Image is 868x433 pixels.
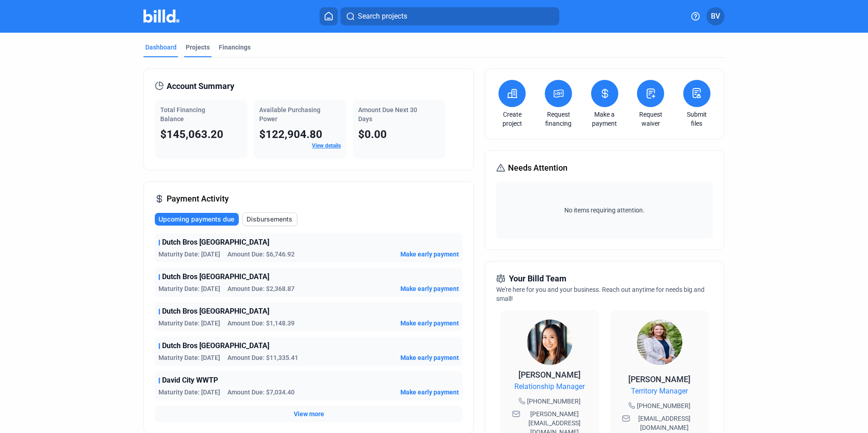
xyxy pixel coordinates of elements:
a: Request financing [542,110,574,128]
button: Make early payment [400,388,459,397]
span: BV [711,11,720,22]
img: Territory Manager [637,320,682,365]
span: Available Purchasing Power [259,106,321,123]
span: Maturity Date: [DATE] [158,284,220,293]
span: Needs Attention [508,162,567,174]
button: Make early payment [400,284,459,293]
span: Disbursements [247,215,292,224]
button: Search projects [340,7,559,25]
span: [EMAIL_ADDRESS][DOMAIN_NAME] [632,414,697,432]
span: No items requiring attention. [500,206,709,215]
span: $145,063.20 [160,128,223,141]
span: Territory Manager [631,386,688,397]
span: Maturity Date: [DATE] [158,388,220,397]
button: Make early payment [400,250,459,259]
img: Relationship Manager [527,320,572,365]
span: Relationship Manager [514,381,585,392]
span: Amount Due: $7,034.40 [227,388,295,397]
span: [PHONE_NUMBER] [637,401,690,410]
button: Make early payment [400,319,459,328]
span: [PERSON_NAME] [628,374,690,384]
a: Create project [496,110,528,128]
span: Your Billd Team [509,272,567,285]
span: $122,904.80 [259,128,322,141]
span: Amount Due: $11,335.41 [227,353,298,362]
span: Upcoming payments due [158,215,234,224]
span: Dutch Bros [GEOGRAPHIC_DATA] [162,237,269,248]
button: Make early payment [400,353,459,362]
button: Upcoming payments due [155,213,239,226]
span: Dutch Bros [GEOGRAPHIC_DATA] [162,306,269,317]
div: Dashboard [145,43,177,52]
button: View more [294,409,324,418]
a: Make a payment [589,110,621,128]
a: View details [312,143,341,149]
button: BV [706,7,725,25]
div: Projects [186,43,210,52]
span: Account Summary [167,80,234,93]
button: Disbursements [242,212,297,226]
span: Total Financing Balance [160,106,205,123]
span: Dutch Bros [GEOGRAPHIC_DATA] [162,340,269,351]
span: Amount Due: $6,746.92 [227,250,295,259]
a: Request waiver [635,110,666,128]
span: David City WWTP [162,375,218,386]
img: Billd Company Logo [143,10,179,23]
span: [PHONE_NUMBER] [527,397,581,406]
span: Search projects [358,11,407,22]
span: Payment Activity [167,192,229,205]
span: Amount Due: $1,148.39 [227,319,295,328]
span: Maturity Date: [DATE] [158,353,220,362]
a: Submit files [681,110,713,128]
span: Maturity Date: [DATE] [158,319,220,328]
span: We're here for you and your business. Reach out anytime for needs big and small! [496,286,705,302]
span: Amount Due Next 30 Days [358,106,417,123]
span: Amount Due: $2,368.87 [227,284,295,293]
span: Maturity Date: [DATE] [158,250,220,259]
span: $0.00 [358,128,387,141]
span: Dutch Bros [GEOGRAPHIC_DATA] [162,271,269,282]
span: [PERSON_NAME] [518,370,581,379]
div: Financings [219,43,251,52]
